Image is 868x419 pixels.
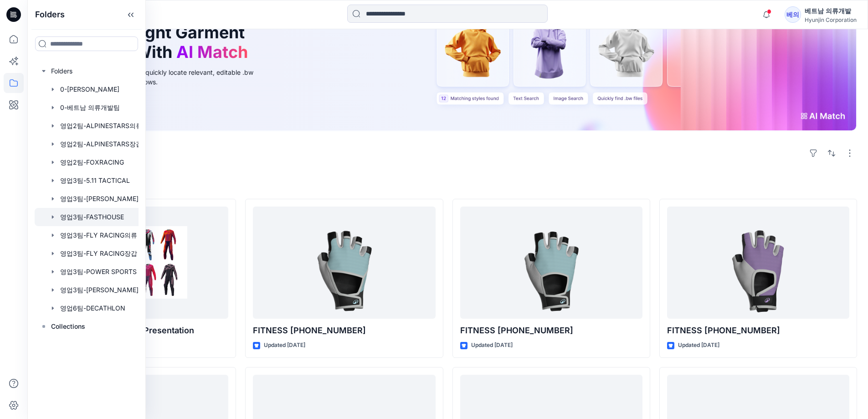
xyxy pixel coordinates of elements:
div: Hyunjin Corporation [805,16,857,23]
p: FITNESS [PHONE_NUMBER] [460,324,642,337]
p: FITNESS [PHONE_NUMBER] [667,324,849,337]
h1: Find the Right Garment Instantly With [61,23,252,62]
p: Updated [DATE] [264,341,305,350]
a: FITNESS 900-008-1 [667,207,849,319]
h4: Styles [38,179,857,190]
div: 베의 [785,6,801,23]
p: Updated [DATE] [678,341,719,350]
a: FITNESS 900-008-2 [460,207,642,319]
div: 베트남 의류개발 [805,5,857,16]
p: Updated [DATE] [471,341,513,350]
div: Use text or image search to quickly locate relevant, editable .bw files for faster design workflows. [61,67,266,87]
p: Collections [51,321,85,332]
p: FITNESS [PHONE_NUMBER] [253,324,435,337]
a: FITNESS 900-008-3 [253,207,435,319]
span: AI Match [176,42,248,62]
